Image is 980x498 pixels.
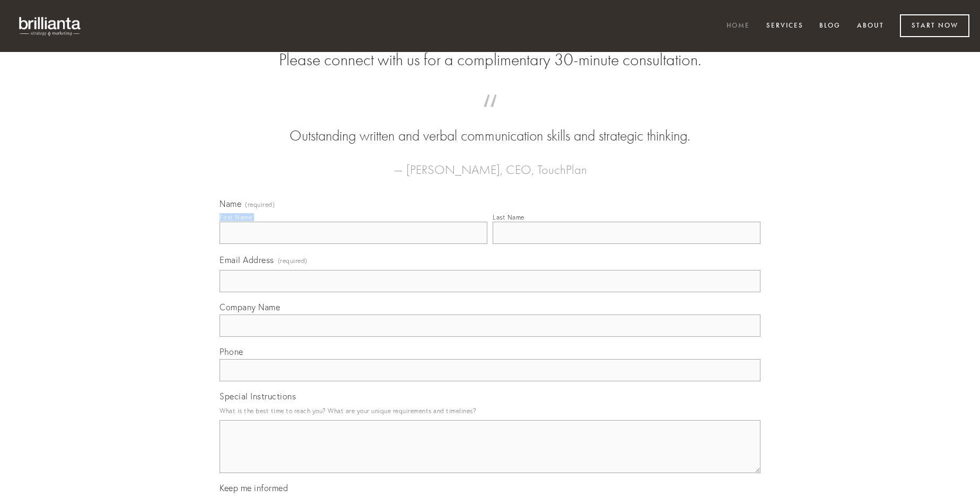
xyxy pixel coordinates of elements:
[220,50,760,70] h2: Please connect with us for a complimentary 30-minute consultation.
[759,18,810,35] a: Services
[245,202,275,208] span: (required)
[812,18,847,35] a: Blog
[900,14,969,37] a: Start Now
[493,213,524,221] div: Last Name
[220,213,252,221] div: First Name
[720,18,757,35] a: Home
[220,346,243,357] span: Phone
[220,483,288,493] span: Keep me informed
[220,404,760,418] p: What is the best time to reach you? What are your unique requirements and timelines?
[850,18,891,35] a: About
[220,391,296,401] span: Special Instructions
[237,105,743,126] span: “
[220,255,274,265] span: Email Address
[220,198,241,209] span: Name
[220,302,280,312] span: Company Name
[11,11,90,41] img: brillianta - research, strategy, marketing
[237,146,743,180] figcaption: — [PERSON_NAME], CEO, TouchPlan
[278,254,308,268] span: (required)
[237,105,743,146] blockquote: Outstanding written and verbal communication skills and strategic thinking.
